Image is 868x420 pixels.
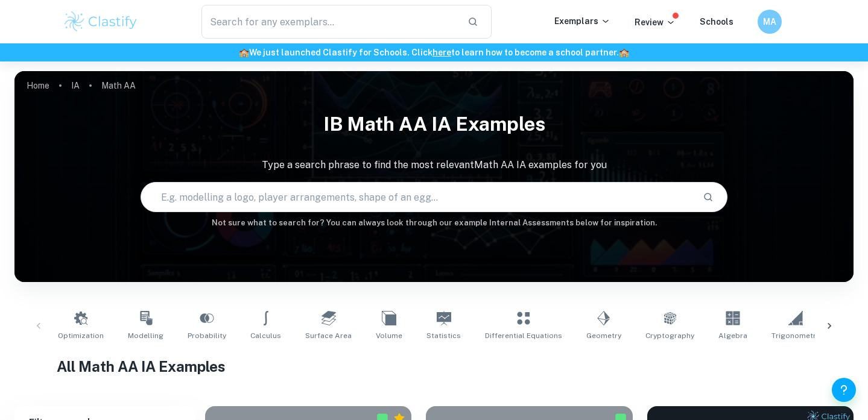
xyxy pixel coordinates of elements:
span: Differential Equations [485,330,562,341]
span: 🏫 [619,48,629,57]
p: Type a search phrase to find the most relevant Math AA IA examples for you [14,158,854,172]
p: Exemplars [554,14,610,28]
h6: MA [762,15,776,28]
p: Review [635,16,676,29]
h1: IB Math AA IA examples [14,105,854,143]
span: Surface Area [305,330,352,341]
p: Math AA [101,79,136,92]
input: Search for any exemplars... [201,5,458,39]
h6: We just launched Clastify for Schools. Click to learn how to become a school partner. [2,46,866,59]
span: Cryptography [645,330,694,341]
a: here [432,48,451,57]
button: Search [698,187,718,207]
a: Home [27,77,49,94]
input: E.g. modelling a logo, player arrangements, shape of an egg... [141,180,694,214]
span: Geometry [586,330,621,341]
span: Statistics [426,330,461,341]
a: Schools [700,17,733,27]
button: MA [758,10,782,34]
span: Optimization [58,330,104,341]
button: Help and Feedback [832,378,856,402]
img: Clastify logo [63,10,139,34]
h6: Not sure what to search for? You can always look through our example Internal Assessments below f... [14,217,854,229]
span: Probability [188,330,226,341]
span: 🏫 [239,48,249,57]
span: Calculus [250,330,281,341]
span: Algebra [718,330,747,341]
a: IA [71,77,80,94]
span: Trigonometry [771,330,820,341]
span: Modelling [128,330,163,341]
h1: All Math AA IA Examples [57,356,812,377]
span: Volume [376,330,402,341]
